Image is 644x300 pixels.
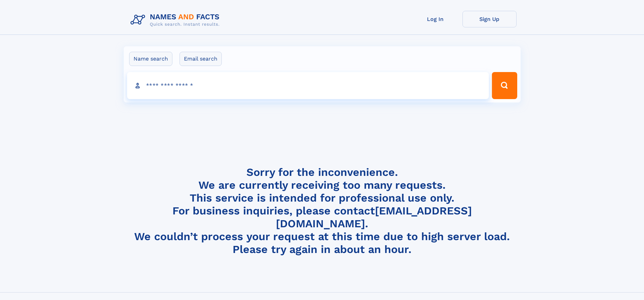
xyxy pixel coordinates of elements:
[127,72,489,99] input: search input
[492,72,517,99] button: Search Button
[129,52,172,66] label: Name search
[128,166,517,256] h4: Sorry for the inconvenience. We are currently receiving too many requests. This service is intend...
[276,204,472,230] a: [EMAIL_ADDRESS][DOMAIN_NAME]
[408,11,462,27] a: Log In
[128,11,225,29] img: Logo Names and Facts
[180,52,222,66] label: Email search
[462,11,517,27] a: Sign Up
